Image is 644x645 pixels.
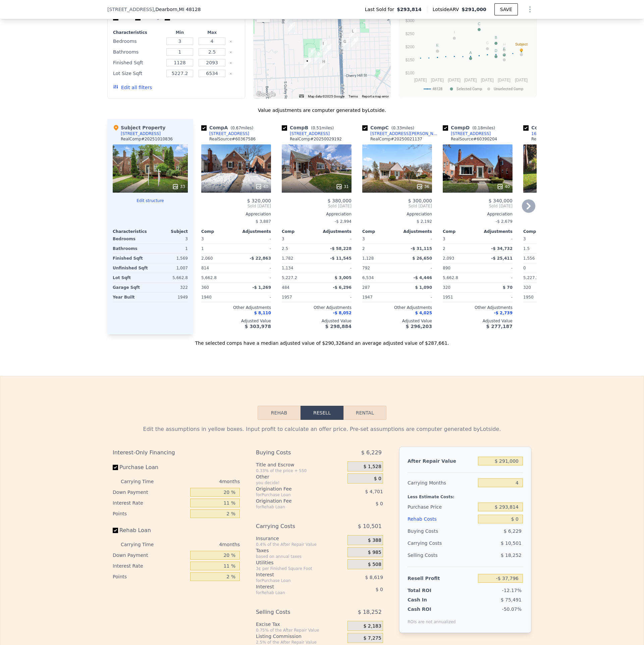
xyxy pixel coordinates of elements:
[415,311,432,315] span: $ 4,025
[320,40,327,52] div: 800 N Denwood St
[443,293,476,302] div: 1951
[113,37,162,46] div: Bedrooms
[397,6,422,13] span: $293,814
[486,324,513,329] span: $ 277,187
[491,246,513,251] span: -$ 34,732
[121,136,173,142] div: RealComp # 20251010836
[228,126,256,130] span: ( miles)
[113,283,149,292] div: Garage Sqft
[232,126,241,130] span: 0.67
[253,285,271,290] span: -$ 1,269
[256,468,345,473] div: 0.33% of the price + 550
[282,203,352,209] span: Sold [DATE]
[451,136,497,142] div: RealSource # 60390204
[443,237,445,241] span: 3
[150,229,188,234] div: Subject
[464,78,477,82] text: [DATE]
[282,266,293,270] span: 1,134
[523,244,557,253] div: 1.5
[237,234,271,244] div: -
[317,229,352,234] div: Adjustments
[324,44,332,55] div: 710 N Vernon St
[470,126,498,130] span: ( miles)
[398,263,432,273] div: -
[201,203,271,209] span: Sold [DATE]
[495,49,497,53] text: D
[121,476,164,487] div: Carrying Time
[523,3,537,16] button: Show Options
[443,256,454,261] span: 2,093
[358,520,382,532] span: $ 10,501
[313,126,322,130] span: 0.51
[408,455,475,467] div: After Repair Value
[362,94,389,98] a: Report a map error
[315,51,322,62] div: 530 N Lafayette St
[256,566,345,571] div: 3¢ per Finished Square Foot
[443,285,450,290] span: 320
[431,78,444,82] text: [DATE]
[454,30,455,34] text: I
[113,498,187,508] div: Interest Rate
[494,87,523,91] text: Unselected Comp
[282,229,317,234] div: Comp
[412,256,432,261] span: $ 26,650
[325,324,352,329] span: $ 298,884
[113,524,187,536] label: Rehab Loan
[113,561,187,571] div: Interest Rate
[523,237,526,241] span: 3
[282,211,352,217] div: Appreciation
[363,464,381,470] span: $ 1,528
[408,606,456,612] div: Cash ROI
[107,334,537,346] div: The selected comps have a median adjusted value of $290,326 and an average adjusted value of $287...
[282,237,284,241] span: 3
[256,583,331,590] div: Interest
[201,244,235,253] div: 1
[330,256,352,261] span: -$ 11,545
[343,406,386,420] button: Rental
[503,285,513,290] span: $ 70
[113,447,240,459] div: Interest-Only Financing
[107,107,537,114] div: Value adjustments are computer generated by Lotside .
[368,562,381,568] span: $ 508
[107,6,154,13] span: [STREET_ADDRESS]
[361,447,382,459] span: $ 6,229
[113,234,149,244] div: Bedrooms
[113,47,162,57] div: Bathrooms
[436,43,438,47] text: J
[406,71,415,75] text: $100
[282,131,330,136] a: [STREET_ADDRESS]
[201,237,204,241] span: 3
[523,131,567,136] a: 1636 Highview St
[256,219,271,224] span: $ 3,887
[494,311,513,315] span: -$ 2,739
[398,234,432,244] div: -
[362,124,417,131] div: Comp C
[479,273,513,282] div: -
[201,285,209,290] span: 360
[256,578,331,583] div: for Purchase Loan
[497,183,510,190] div: 40
[432,87,442,91] text: 48128
[290,131,330,136] div: [STREET_ADDRESS]
[282,305,352,310] div: Other Adjustments
[374,476,381,482] span: $ 0
[256,547,345,554] div: Taxes
[408,489,523,501] div: Less Estimate Costs:
[209,136,256,142] div: RealSource # 60367586
[256,535,345,542] div: Insurance
[501,597,522,602] span: $ 75,491
[201,318,271,324] div: Adjusted Value
[498,78,511,82] text: [DATE]
[282,256,293,261] span: 1,782
[201,131,249,136] a: [STREET_ADDRESS]
[443,203,513,209] span: Sold [DATE]
[433,6,462,13] span: Lotside ARV
[515,42,528,46] text: Subject
[523,305,593,310] div: Other Adjustments
[113,229,150,234] div: Characteristics
[256,606,331,618] div: Selling Costs
[478,229,513,234] div: Adjustments
[113,528,118,533] input: Rehab Loan
[389,126,417,130] span: ( miles)
[318,293,352,302] div: -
